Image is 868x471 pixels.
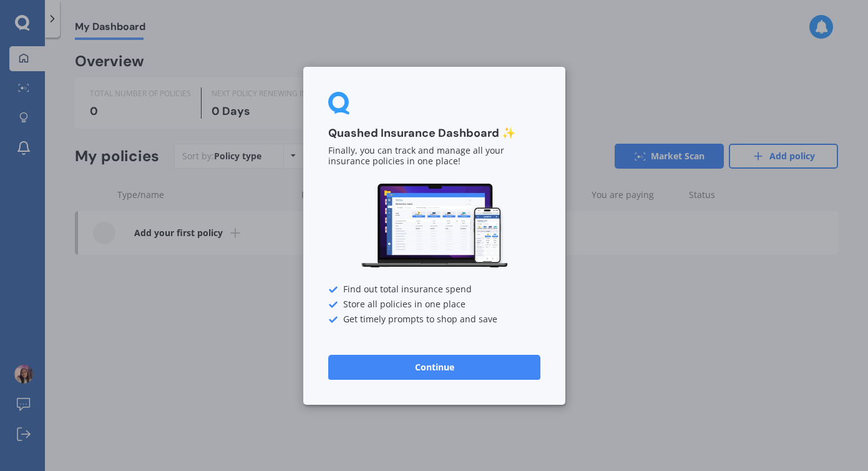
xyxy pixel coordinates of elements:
button: Continue [328,354,540,379]
img: Dashboard [359,182,509,270]
div: Find out total insurance spend [328,284,540,294]
div: Store all policies in one place [328,299,540,309]
div: Get timely prompts to shop and save [328,314,540,324]
p: Finally, you can track and manage all your insurance policies in one place! [328,146,540,167]
h3: Quashed Insurance Dashboard ✨ [328,126,540,141]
